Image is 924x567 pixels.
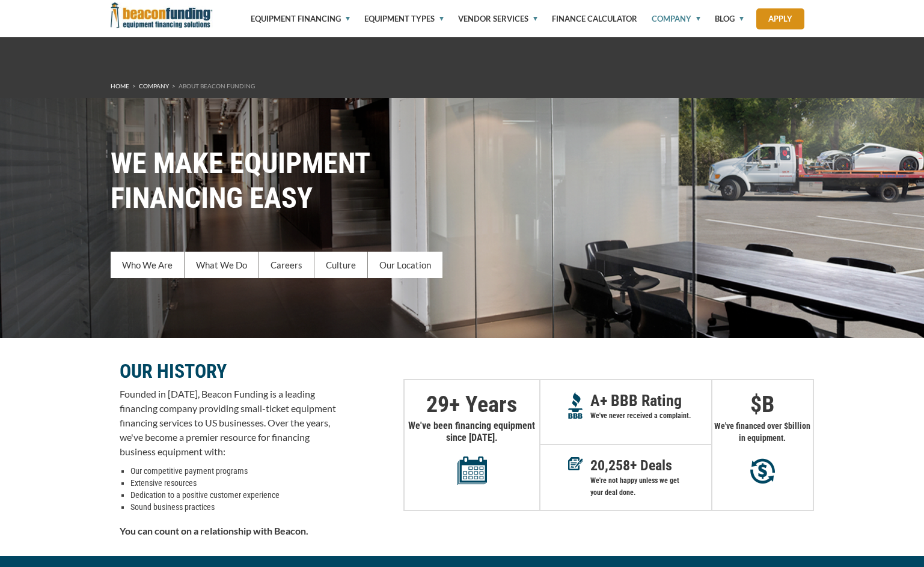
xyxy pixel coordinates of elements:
[368,252,442,278] a: Our Location
[568,457,583,470] img: Deals in Equipment Financing
[111,252,185,278] a: Who We Are
[130,501,336,513] li: Sound business practices
[111,2,213,28] img: Beacon Funding Corporation
[712,398,813,410] p: $ B
[111,82,129,89] a: HOME
[259,252,314,278] a: Careers
[185,252,259,278] a: What We Do
[712,420,813,444] p: We've financed over $ billion in equipment.
[130,489,336,501] li: Dedication to a positive customer experience
[314,252,368,278] a: Culture
[130,465,336,477] li: Our competitive payment programs
[426,391,449,417] span: 29
[590,395,711,407] p: A+ BBB Rating
[111,10,213,19] a: Beacon Funding Corporation
[405,420,539,485] p: We've been financing equipment since [DATE].
[120,525,308,536] strong: You can count on a relationship with Beacon.
[756,8,804,29] a: Apply
[405,398,539,410] p: + Years
[457,456,487,485] img: Years in equipment financing
[590,459,711,471] p: + Deals
[179,82,255,89] span: About Beacon Funding
[120,364,336,378] p: OUR HISTORY
[568,392,583,419] img: A+ Reputation BBB
[111,146,814,216] h1: WE MAKE EQUIPMENT FINANCING EASY
[590,410,711,422] p: We've never received a complaint.
[750,458,775,484] img: Millions in equipment purchases
[130,477,336,489] li: Extensive resources
[139,82,169,89] a: Company
[590,475,711,499] p: We're not happy unless we get your deal done.
[120,387,336,459] p: Founded in [DATE], Beacon Funding is a leading financing company providing small-ticket equipment...
[590,457,630,474] span: 20,258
